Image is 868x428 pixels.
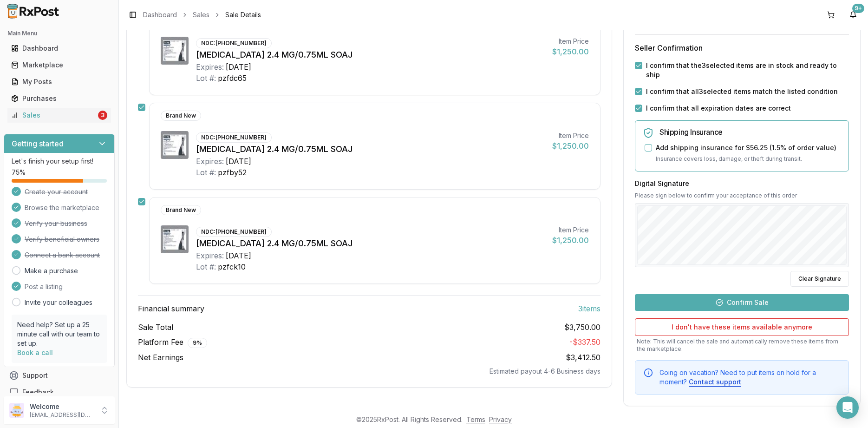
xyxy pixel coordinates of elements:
[566,353,600,362] span: $3,412.50
[196,38,272,48] div: NDC: [PHONE_NUMBER]
[161,111,201,121] div: Brand New
[193,10,209,20] a: Sales
[11,77,107,86] div: My Posts
[656,143,836,152] label: Add shipping insurance for $56.25 ( 1.5 % of order value)
[7,107,111,124] a: Sales3
[578,303,600,314] span: 3 item s
[25,187,88,197] span: Create your account
[25,203,99,212] span: Browse the marketplace
[25,250,100,260] span: Connect a bank account
[552,140,589,151] div: $1,250.00
[635,179,849,188] h3: Digital Signature
[11,94,107,103] div: Purchases
[7,90,111,107] a: Purchases
[225,10,261,20] span: Sale Details
[4,74,115,89] button: My Posts
[552,235,589,246] div: $1,250.00
[188,338,207,348] div: 9 %
[564,322,600,333] span: $3,750.00
[196,48,545,61] div: [MEDICAL_DATA] 2.4 MG/0.75ML SOAJ
[161,131,189,159] img: Wegovy 2.4 MG/0.75ML SOAJ
[7,57,111,73] a: Marketplace
[852,4,864,13] div: 9+
[138,336,207,348] span: Platform Fee
[646,61,849,79] label: I confirm that the 3 selected items are in stock and ready to ship
[836,396,859,419] div: Open Intercom Messenger
[196,237,545,250] div: [MEDICAL_DATA] 2.4 MG/0.75ML SOAJ
[30,411,94,419] p: [EMAIL_ADDRESS][DOMAIN_NAME]
[25,298,92,307] a: Invite your colleagues
[11,111,96,120] div: Sales
[138,303,204,314] span: Financial summary
[4,367,115,384] button: Support
[196,132,272,143] div: NDC: [PHONE_NUMBER]
[489,415,512,423] a: Privacy
[17,349,53,356] a: Book a call
[689,377,741,387] button: Contact support
[98,111,107,120] div: 3
[17,320,101,348] p: Need help? Set up a 25 minute call with our team to set up.
[790,271,849,287] button: Clear Signature
[161,37,189,65] img: Wegovy 2.4 MG/0.75ML SOAJ
[25,219,87,228] span: Verify your business
[552,225,589,235] div: Item Price
[196,61,224,72] div: Expires:
[143,10,261,20] nav: breadcrumb
[635,294,849,311] button: Confirm Sale
[196,72,216,84] div: Lot #:
[218,72,247,84] div: pzfdc65
[25,235,99,244] span: Verify beneficial owners
[196,261,216,272] div: Lot #:
[7,40,111,57] a: Dashboard
[12,168,26,177] span: 75 %
[30,402,94,411] p: Welcome
[138,367,600,376] div: Estimated payout 4-6 Business days
[11,44,107,53] div: Dashboard
[4,41,115,56] button: Dashboard
[143,10,177,20] a: Dashboard
[4,384,115,401] button: Feedback
[4,4,63,19] img: RxPost Logo
[552,131,589,140] div: Item Price
[218,167,247,178] div: pzfby52
[466,415,485,423] a: Terms
[659,128,841,136] h5: Shipping Insurance
[196,143,545,156] div: [MEDICAL_DATA] 2.4 MG/0.75ML SOAJ
[4,108,115,123] button: Sales3
[12,157,107,166] p: Let's finish your setup first!
[11,60,107,70] div: Marketplace
[196,227,272,237] div: NDC: [PHONE_NUMBER]
[138,352,183,363] span: Net Earnings
[196,167,216,178] div: Lot #:
[569,337,600,347] span: - $337.50
[635,192,849,199] p: Please sign below to confirm your acceptance of this order
[12,138,64,149] h3: Getting started
[226,156,251,167] div: [DATE]
[646,87,838,96] label: I confirm that all 3 selected items match the listed condition
[9,403,24,418] img: User avatar
[226,250,251,261] div: [DATE]
[4,58,115,72] button: Marketplace
[635,318,849,336] button: I don't have these items available anymore
[161,225,189,253] img: Wegovy 2.4 MG/0.75ML SOAJ
[635,338,849,353] p: Note: This will cancel the sale and automatically remove these items from the marketplace.
[196,156,224,167] div: Expires:
[635,42,849,53] h3: Seller Confirmation
[4,91,115,106] button: Purchases
[7,73,111,90] a: My Posts
[646,104,791,113] label: I confirm that all expiration dates are correct
[25,282,63,291] span: Post a listing
[552,46,589,57] div: $1,250.00
[218,261,246,272] div: pzfck10
[226,61,251,72] div: [DATE]
[22,388,54,397] span: Feedback
[552,37,589,46] div: Item Price
[138,322,173,333] span: Sale Total
[846,7,861,22] button: 9+
[659,368,841,387] div: Going on vacation? Need to put items on hold for a moment?
[25,266,78,276] a: Make a purchase
[7,30,111,37] h2: Main Menu
[656,154,841,164] p: Insurance covers loss, damage, or theft during transit.
[196,250,224,261] div: Expires:
[161,205,201,215] div: Brand New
